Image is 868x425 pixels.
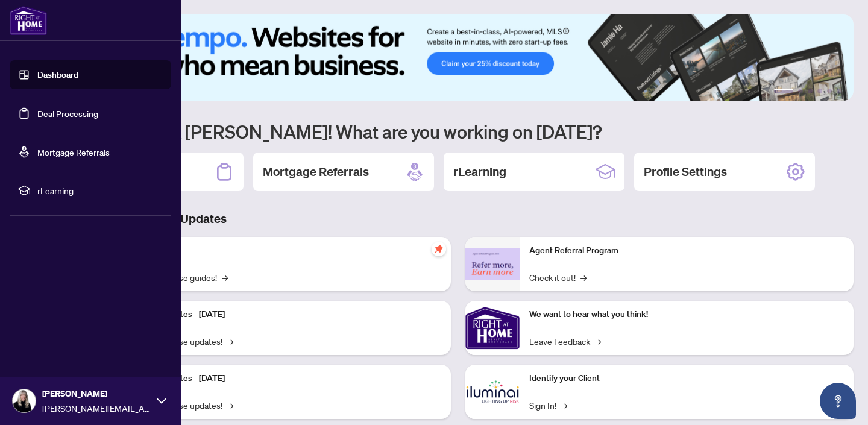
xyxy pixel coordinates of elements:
[37,146,110,157] a: Mortgage Referrals
[465,248,520,281] img: Agent Referral Program
[37,184,163,197] span: rLearning
[37,69,78,80] a: Dashboard
[127,372,441,385] p: Platform Updates - [DATE]
[529,398,567,412] a: Sign In!→
[529,335,601,348] a: Leave Feedback→
[432,242,446,256] span: pushpin
[561,398,567,412] span: →
[63,120,854,143] h1: Welcome back [PERSON_NAME]! What are you working on [DATE]?
[227,398,233,412] span: →
[453,163,506,180] h2: rLearning
[222,271,228,284] span: →
[595,335,601,348] span: →
[37,108,98,119] a: Deal Processing
[227,335,233,348] span: →
[644,163,727,180] h2: Profile Settings
[837,89,841,93] button: 6
[263,163,369,180] h2: Mortgage Referrals
[63,14,854,101] img: Slide 0
[529,271,587,284] a: Check it out!→
[13,389,36,412] img: Profile Icon
[808,89,813,93] button: 3
[127,244,441,257] p: Self-Help
[10,6,47,35] img: logo
[817,89,822,93] button: 4
[798,89,803,93] button: 2
[127,308,441,321] p: Platform Updates - [DATE]
[774,89,793,93] button: 1
[42,401,151,415] span: [PERSON_NAME][EMAIL_ADDRESS][DOMAIN_NAME]
[42,387,151,400] span: [PERSON_NAME]
[465,301,520,355] img: We want to hear what you think!
[580,271,587,284] span: →
[827,89,832,93] button: 5
[63,210,854,227] h3: Brokerage & Industry Updates
[465,365,520,419] img: Identify your Client
[529,244,844,257] p: Agent Referral Program
[529,308,844,321] p: We want to hear what you think!
[529,372,844,385] p: Identify your Client
[820,383,856,419] button: Open asap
